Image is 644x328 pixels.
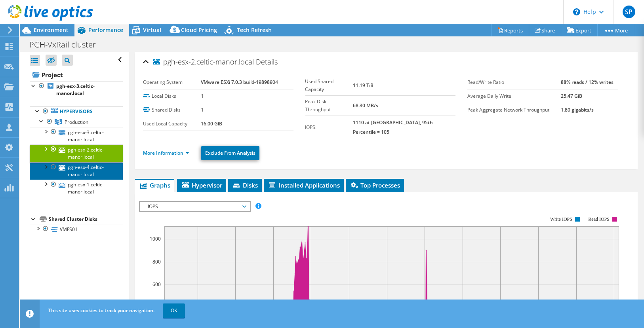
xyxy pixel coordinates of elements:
span: Details [256,57,278,66]
span: Production [65,119,88,125]
label: Peak Aggregate Network Throughput [467,106,560,114]
a: pgh-esx-2.celtic-manor.local [30,144,123,162]
a: Project [30,68,123,81]
a: pgh-esx-4.celtic-manor.local [30,162,123,180]
label: Used Shared Capacity [305,78,353,93]
span: Cloud Pricing [181,26,217,34]
b: 1 [201,93,204,99]
a: Share [529,24,561,36]
span: Graphs [139,181,170,189]
a: Production [30,117,123,127]
text: Write IOPS [550,216,572,222]
label: Read/Write Ratio [467,78,560,86]
a: OK [163,303,185,318]
h1: PGH-VxRail cluster [26,40,108,49]
text: Read IOPS [588,216,610,222]
label: Used Local Capacity [143,120,201,128]
span: Disks [232,181,258,189]
div: Shared Cluster Disks [49,214,123,224]
a: VMFS01 [30,224,123,234]
text: 600 [152,281,161,288]
label: Shared Disks [143,106,201,114]
b: VMware ESXi 7.0.3 build-19898904 [201,79,278,85]
a: More Information [143,150,189,156]
span: Top Processes [350,181,400,189]
a: pgh-esx-3.celtic-manor.local [30,127,123,144]
b: 1110 at [GEOGRAPHIC_DATA], 95th Percentile = 105 [353,119,433,135]
label: Average Daily Write [467,92,560,100]
span: pgh-esx-2.celtic-manor.local [153,58,254,66]
b: 11.19 TiB [353,82,373,89]
span: SP [623,6,635,18]
b: pgh-esx-3.celtic-manor.local [56,83,95,97]
b: 16.00 GiB [201,120,222,127]
span: Hypervisor [181,181,222,189]
text: 1000 [150,235,161,242]
label: Local Disks [143,92,201,100]
a: pgh-esx-1.celtic-manor.local [30,180,123,197]
label: Peak Disk Throughput [305,98,353,114]
span: Performance [88,26,123,34]
text: 800 [152,258,161,265]
span: Environment [34,26,69,34]
span: This site uses cookies to track your navigation. [48,307,154,314]
a: Reports [491,24,529,36]
span: Installed Applications [268,181,340,189]
span: Tech Refresh [237,26,272,34]
label: IOPS: [305,123,353,131]
b: 1 [201,106,204,113]
b: 25.47 GiB [561,93,582,99]
a: pgh-esx-3.celtic-manor.local [30,81,123,99]
a: Exclude From Analysis [201,146,259,160]
a: More [597,24,634,36]
b: 88% reads / 12% writes [561,79,614,85]
label: Operating System [143,78,201,86]
svg: \n [573,8,580,15]
b: 68.30 MB/s [353,102,378,109]
span: Virtual [143,26,161,34]
b: 1.80 gigabits/s [561,106,594,113]
span: IOPS [144,202,246,211]
a: Export [561,24,598,36]
a: Hypervisors [30,106,123,117]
